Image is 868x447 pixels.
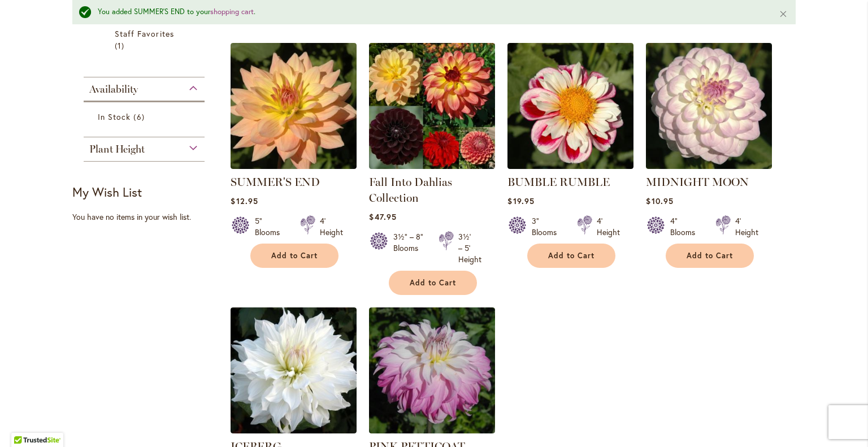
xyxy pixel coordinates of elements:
[231,160,357,171] a: SUMMER'S END
[666,244,754,268] button: Add to Cart
[231,425,357,436] a: ICEBERG
[670,215,702,238] div: 4" Blooms
[597,215,620,238] div: 4' Height
[369,175,452,205] a: Fall Into Dahlias Collection
[89,83,138,96] span: Availability
[646,43,772,169] img: MIDNIGHT MOON
[389,271,477,295] button: Add to Cart
[646,175,749,189] a: MIDNIGHT MOON
[98,111,193,123] a: In Stock 6
[98,111,131,122] span: In Stock
[646,196,673,206] span: $10.95
[507,43,633,169] img: BUMBLE RUMBLE
[393,231,425,265] div: 3½" – 8" Blooms
[250,244,338,268] button: Add to Cart
[507,160,633,171] a: BUMBLE RUMBLE
[115,40,127,51] span: 1
[255,215,287,238] div: 5" Blooms
[548,251,594,261] span: Add to Cart
[527,244,615,268] button: Add to Cart
[231,307,357,433] img: ICEBERG
[458,231,481,265] div: 3½' – 5' Height
[507,175,610,189] a: BUMBLE RUMBLE
[369,160,495,171] a: Fall Into Dahlias Collection
[98,7,762,18] div: You added SUMMER'S END to your .
[410,278,456,288] span: Add to Cart
[271,251,318,261] span: Add to Cart
[231,43,357,169] img: SUMMER'S END
[133,111,147,123] span: 6
[532,215,563,238] div: 3" Blooms
[72,211,223,223] div: You have no items in your wish list.
[735,215,758,238] div: 4' Height
[507,196,534,206] span: $19.95
[231,175,320,189] a: SUMMER'S END
[369,43,495,169] img: Fall Into Dahlias Collection
[89,143,145,155] span: Plant Height
[8,407,40,439] iframe: Launch Accessibility Center
[115,28,174,39] span: Staff Favorites
[646,160,772,171] a: MIDNIGHT MOON
[72,184,142,200] strong: My Wish List
[115,28,176,51] a: Staff Favorites
[320,215,343,238] div: 4' Height
[369,425,495,436] a: Pink Petticoat
[687,251,733,261] span: Add to Cart
[231,196,258,206] span: $12.95
[369,211,396,222] span: $47.95
[369,307,495,433] img: Pink Petticoat
[210,7,254,16] a: shopping cart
